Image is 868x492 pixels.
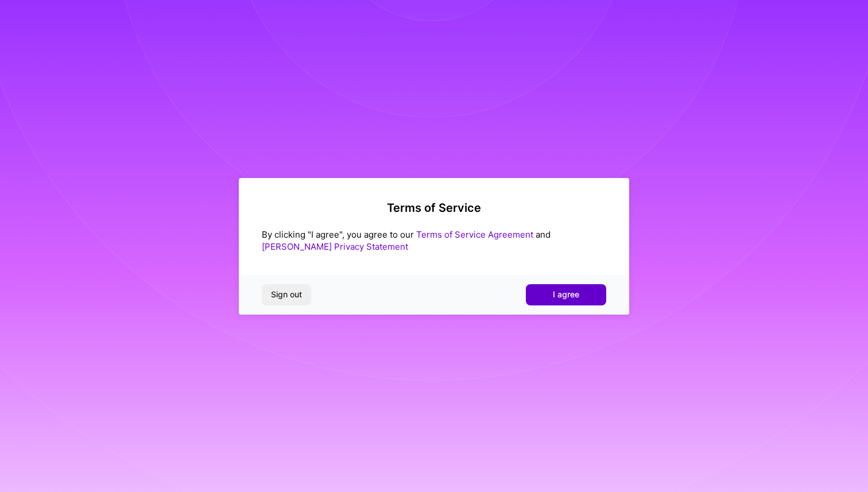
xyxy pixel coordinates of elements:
button: I agree [526,284,606,305]
div: By clicking "I agree", you agree to our and [262,228,606,253]
h2: Terms of Service [262,201,606,215]
a: Terms of Service Agreement [416,229,533,240]
span: I agree [553,289,579,300]
span: Sign out [271,289,302,300]
a: [PERSON_NAME] Privacy Statement [262,241,408,252]
button: Sign out [262,284,311,305]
